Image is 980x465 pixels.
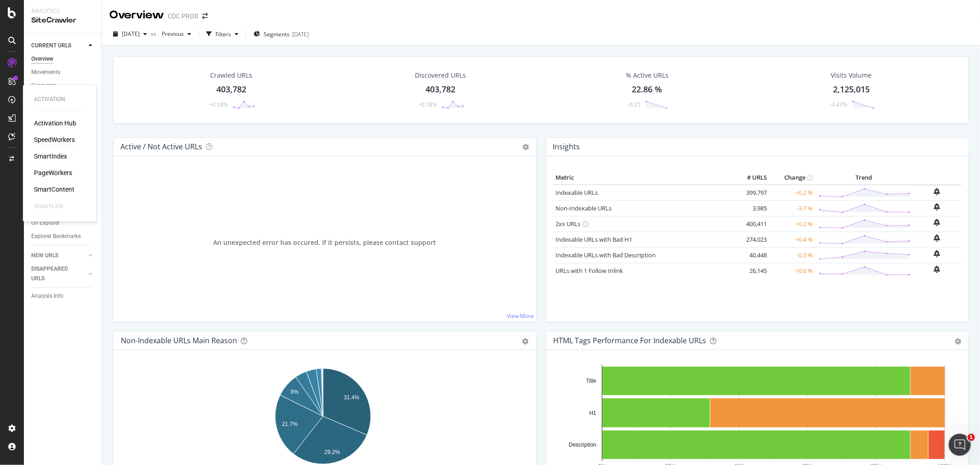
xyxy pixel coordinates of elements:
div: Analysis Info [31,291,63,301]
a: Indexable URLs with Bad Description [556,251,656,259]
button: Previous [158,27,195,41]
h4: Insights [553,141,580,153]
a: Non-Indexable URLs [556,204,612,212]
td: -3.7 % [769,200,815,216]
div: HTML Tags Performance for Indexable URLs [554,336,707,345]
th: Trend [815,171,913,185]
span: 2025 Sep. 5th [122,30,140,38]
div: CURRENT URLS [31,41,71,51]
iframe: Intercom live chat [949,434,971,456]
div: Overview [31,54,53,64]
text: 21.7% [282,421,298,427]
td: +0.4 % [769,232,815,247]
div: Url Explorer [31,218,60,228]
div: Visits Volume [831,71,872,80]
th: # URLS [732,171,769,185]
td: 26,145 [732,263,769,278]
span: Previous [158,30,184,38]
td: +0.2 % [769,216,815,232]
div: Crawled URLs [210,71,252,80]
text: 29.2% [324,449,340,455]
a: 2xx URLs [556,220,581,228]
div: bell-plus [934,250,940,257]
div: gear [955,338,961,345]
div: Segments [31,81,56,91]
td: 274,023 [732,232,769,247]
a: PageWorkers [34,169,72,178]
div: NEW URLS [31,251,58,261]
th: Metric [554,171,733,185]
button: [DATE] [109,27,151,41]
a: CURRENT URLS [31,41,86,51]
a: Url Explorer [31,218,95,228]
div: [DATE] [292,30,309,38]
div: -0.21 [628,101,640,108]
td: +0.2 % [769,185,815,201]
div: +0.18% [209,101,228,108]
div: gear [522,338,529,345]
a: SmartIndex [34,152,67,161]
td: +0.6 % [769,263,815,278]
a: View More [507,312,534,320]
div: Movements [31,68,60,77]
div: Explorer Bookmarks [31,232,81,241]
a: Explorer Bookmarks [31,232,95,241]
div: bell-plus [934,219,940,226]
div: arrow-right-arrow-left [202,13,208,19]
div: Discovered URLs [415,71,466,80]
text: Description [568,442,596,448]
a: Activation Hub [34,119,76,128]
a: URLs with 1 Follow Inlink [556,267,623,275]
div: Non-Indexable URLs Main Reason [121,336,237,345]
div: bell-plus [934,266,940,273]
span: Segments [264,30,289,38]
td: 399,797 [732,185,769,201]
div: Filters [215,30,231,38]
a: Indexable URLs [556,188,598,197]
text: 31.4% [344,394,359,401]
a: SpeedWorkers [34,136,75,145]
a: Segments [31,81,95,91]
td: 40,448 [732,247,769,263]
div: Overview [109,7,164,23]
text: Title [586,378,596,384]
a: DISAPPEARED URLS [31,264,86,284]
div: 2,125,015 [833,84,870,96]
span: vs [151,30,158,38]
text: 8% [291,389,299,395]
div: SmartLink [34,202,63,211]
a: NEW URLS [31,251,86,261]
a: Indexable URLs with Bad H1 [556,235,633,244]
td: 3,985 [732,200,769,216]
a: Overview [31,54,95,64]
a: Movements [31,68,95,77]
a: Analysis Info [31,291,95,301]
div: DISAPPEARED URLS [31,264,78,284]
div: Analytics [31,7,94,15]
button: Filters [203,27,242,41]
span: An unexpected error has occured. If it persists, please contact support [213,238,436,247]
div: 403,782 [216,84,246,96]
div: 22.86 % [632,84,662,96]
td: -0.3 % [769,247,815,263]
text: H1 [589,410,596,416]
div: bell-plus [934,203,940,210]
h4: Active / Not Active URLs [120,141,202,153]
div: SiteCrawler [31,15,94,26]
td: 400,411 [732,216,769,232]
div: bell-plus [934,234,940,242]
i: Options [523,144,529,150]
div: -4.47% [830,101,847,108]
div: +0.18% [418,101,437,108]
div: Activation [34,96,85,103]
a: SmartContent [34,185,74,194]
div: bell-plus [934,188,940,195]
div: 403,782 [425,84,455,96]
button: Segments[DATE] [250,27,312,41]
